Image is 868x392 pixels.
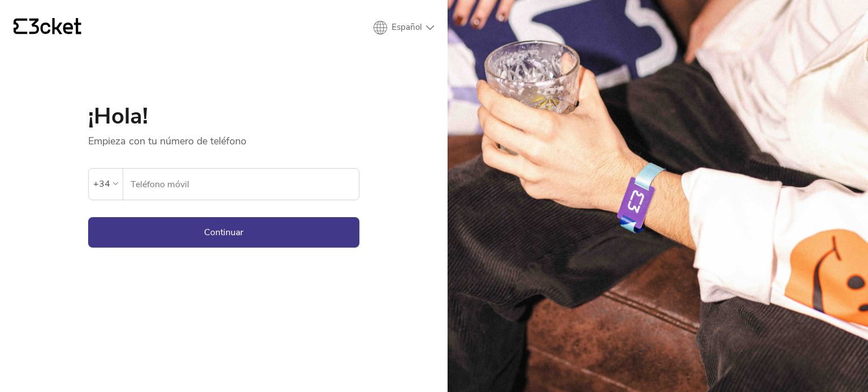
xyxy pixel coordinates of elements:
[14,18,81,37] a: {' '}
[88,217,359,248] button: Continuar
[88,127,359,148] p: Empieza con tu número de teléfono
[93,175,110,192] div: +34
[88,105,359,127] h1: ¡Hola!
[130,169,359,200] input: Teléfono móvil
[14,19,27,34] g: {' '}
[123,169,359,200] label: Teléfono móvil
